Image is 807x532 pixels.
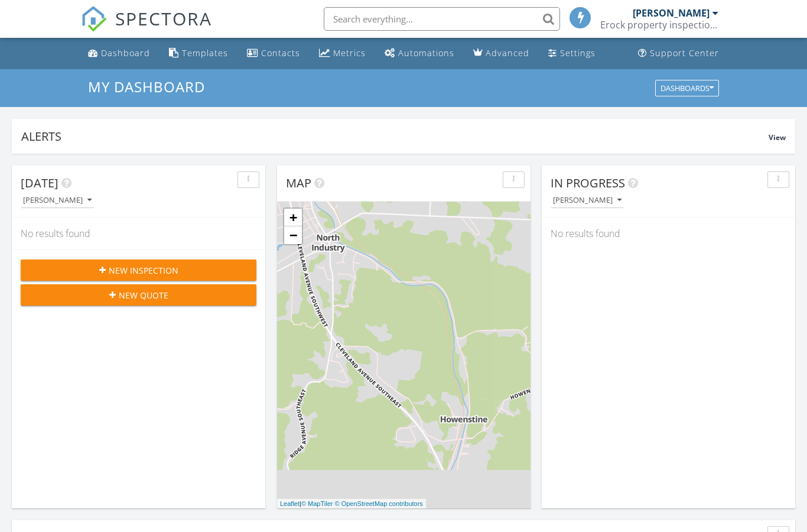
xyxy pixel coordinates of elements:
a: Support Center [633,43,724,64]
div: Dashboard [101,47,150,59]
a: Zoom out [284,226,302,244]
div: | [277,499,426,509]
span: SPECTORA [115,6,212,31]
a: © OpenStreetMap contributors [335,500,423,507]
div: Settings [560,47,596,59]
div: No results found [12,218,265,249]
div: Dashboards [660,84,714,92]
div: No results found [542,218,795,249]
a: © MapTiler [301,500,333,507]
button: New Quote [21,284,256,306]
div: Support Center [650,47,719,59]
div: [PERSON_NAME] [23,196,92,205]
div: Automations [398,47,454,59]
a: Settings [544,43,600,64]
a: Metrics [314,43,370,64]
span: Map [286,175,311,191]
a: Zoom in [284,209,302,226]
div: Metrics [333,47,366,59]
button: Dashboards [655,80,719,96]
a: Automations (Basic) [380,43,459,64]
div: [PERSON_NAME] [553,196,621,205]
a: Advanced [468,43,534,64]
a: Templates [164,43,233,64]
button: [PERSON_NAME] [21,193,94,209]
input: Search everything... [324,7,560,31]
span: [DATE] [21,175,58,191]
a: SPECTORA [81,16,212,41]
span: View [769,132,786,142]
div: Templates [182,47,228,59]
a: Leaflet [280,500,300,507]
button: New Inspection [21,259,256,281]
span: New Quote [119,289,168,301]
div: Erock property inspections [600,19,718,31]
button: [PERSON_NAME] [551,193,624,209]
div: Alerts [21,128,769,144]
a: Dashboard [83,43,155,64]
span: New Inspection [109,264,178,277]
div: Contacts [261,47,300,59]
span: In Progress [551,175,625,191]
a: Contacts [242,43,305,64]
img: The Best Home Inspection Software - Spectora [81,6,107,32]
span: My Dashboard [88,77,205,96]
div: [PERSON_NAME] [633,7,710,19]
div: Advanced [486,47,529,59]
